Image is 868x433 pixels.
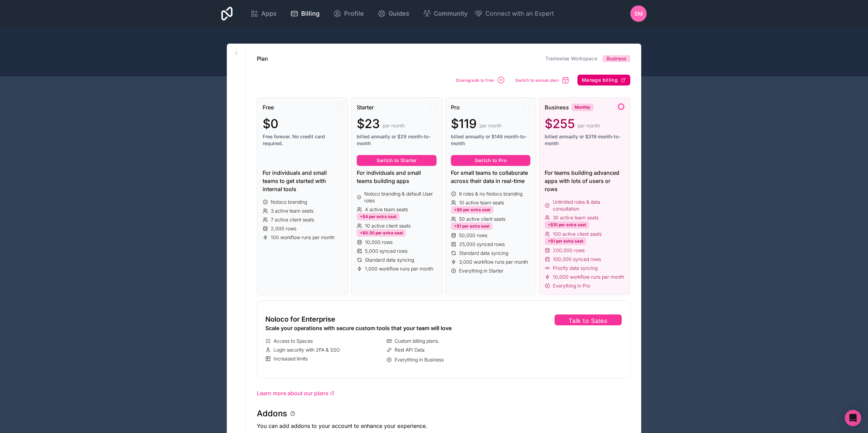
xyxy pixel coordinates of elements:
[357,103,374,111] span: Starter
[383,122,405,129] span: per month
[365,239,393,246] span: 10,000 rows
[515,78,559,83] span: Switch to annual plan
[271,207,313,214] span: 3 active team seats
[451,206,494,214] div: +$6 per extra seat
[357,169,437,185] div: For individuals and small teams building apps
[459,190,523,197] span: 6 roles & no Noloco branding
[271,225,296,232] span: 2,000 rows
[513,74,572,87] button: Switch to annual plan
[263,117,278,130] span: $0
[553,265,598,272] span: Priority data syncing
[261,9,277,18] span: Apps
[459,199,504,206] span: 10 active team seats
[485,9,554,18] span: Connect with an Expert
[553,214,599,221] span: 30 active team seats
[545,133,624,147] span: billed annually or $319 month-to-month
[365,206,408,213] span: 4 active team seats
[572,104,593,111] div: Monthly
[285,6,325,21] a: Billing
[365,222,411,229] span: 10 active client seats
[395,346,425,353] span: Rest API Data
[607,55,626,62] span: Business
[357,155,437,166] button: Switch to Starter
[395,338,439,344] span: Custom billing plans.
[553,231,602,237] span: 100 active client seats
[365,265,433,272] span: 1,000 workflow runs per month
[459,259,528,265] span: 3,000 workflow runs per month
[365,257,414,263] span: Standard data syncing
[459,232,487,239] span: 50,000 rows
[263,133,342,147] span: Free forever. No credit card required.
[301,9,320,18] span: Billing
[451,155,531,166] button: Switch to Pro
[328,6,369,21] a: Profile
[459,267,503,274] span: Everything in Starter
[257,408,287,419] h1: Addons
[388,9,409,18] span: Guides
[459,216,505,222] span: 50 active client seats
[372,6,415,21] a: Guides
[271,234,335,241] span: 100 workflow runs per month
[553,274,624,280] span: 10,000 workflow runs per month
[257,422,630,430] p: You can add addons to your account to enhance your experience.
[357,229,406,237] div: +$0.50 per extra seat
[265,324,504,332] div: Scale your operations with secure custom tools that your team will love
[555,314,622,325] button: Talk to Sales
[434,9,468,18] span: Community
[545,237,586,245] div: +$1 per extra seat
[545,221,589,229] div: +$10 per extra seat
[274,346,340,353] span: Login security with 2FA & SSO
[357,133,437,147] span: billed annually or $29 month-to-month
[545,169,624,193] div: For teams building advanced apps with lots of users or rows
[417,6,473,21] a: Community
[578,122,600,129] span: per month
[454,74,507,87] button: Downgrade to free
[553,199,624,212] span: Unlimited roles & data consultation
[553,282,590,289] span: Everything in Pro
[357,117,380,130] span: $23
[459,250,508,257] span: Standard data syncing
[271,199,307,205] span: Noloco branding
[545,103,569,111] span: Business
[451,103,460,111] span: Pro
[545,117,575,130] span: $255
[553,247,585,254] span: 200,000 rows
[582,77,618,83] span: Manage billing
[257,55,268,63] h1: Plan
[263,103,274,111] span: Free
[553,256,601,263] span: 100,000 synced rows
[364,190,436,204] span: Noloco branding & default User roles
[634,10,643,18] span: SM
[274,338,313,344] span: Access to Spaces
[451,222,492,230] div: +$1 per extra seat
[577,75,630,86] button: Manage billing
[344,9,364,18] span: Profile
[451,133,531,147] span: billed annually or $149 month-to-month
[257,389,328,397] span: Learn more about our plans
[845,410,861,426] div: Open Intercom Messenger
[545,56,597,61] a: Tradewise Workspace
[456,78,494,83] span: Downgrade to free
[263,169,342,193] div: For individuals and small teams to get started with internal tools
[474,9,554,18] button: Connect with an Expert
[451,169,531,185] div: For small teams to collaborate across their data in real-time
[459,241,505,248] span: 25,000 synced rows
[265,314,335,324] span: Noloco for Enterprise
[395,356,444,363] span: Everything in Business
[480,122,502,129] span: per month
[357,213,399,220] div: +$4 per extra seat
[257,389,630,397] a: Learn more about our plans
[245,6,282,21] a: Apps
[451,117,477,130] span: $119
[365,248,408,254] span: 5,000 synced rows
[274,355,308,362] span: Increased limits
[271,216,314,223] span: 7 active client seats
